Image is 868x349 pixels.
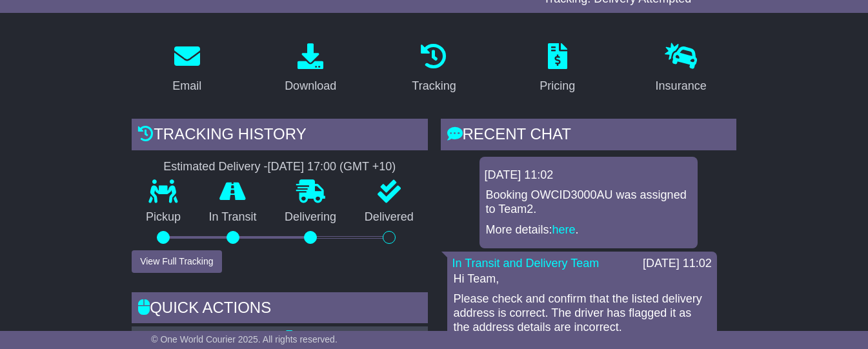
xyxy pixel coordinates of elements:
[454,292,711,334] p: Please check and confirm that the listed delivery address is correct. The driver has flagged it a...
[350,210,428,224] p: Delivered
[656,77,707,95] div: Insurance
[643,257,712,271] div: [DATE] 11:02
[132,160,427,174] div: Estimated Delivery -
[270,210,350,224] p: Delivering
[403,39,464,99] a: Tracking
[276,39,345,99] a: Download
[164,39,210,99] a: Email
[531,39,583,99] a: Pricing
[552,223,576,236] a: here
[412,77,456,95] div: Tracking
[132,292,427,327] div: Quick Actions
[132,210,195,224] p: Pickup
[132,119,427,154] div: Tracking history
[647,39,715,99] a: Insurance
[540,77,575,95] div: Pricing
[151,334,338,344] span: © One World Courier 2025. All rights reserved.
[441,119,736,154] div: RECENT CHAT
[486,223,691,237] p: More details: .
[172,77,201,95] div: Email
[267,160,396,174] div: [DATE] 17:00 (GMT +10)
[285,77,336,95] div: Download
[454,272,711,286] p: Hi Team,
[486,188,691,216] p: Booking OWCID3000AU was assigned to Team2.
[485,168,692,183] div: [DATE] 11:02
[132,250,221,273] button: View Full Tracking
[195,210,271,224] p: In Transit
[452,257,600,270] a: In Transit and Delivery Team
